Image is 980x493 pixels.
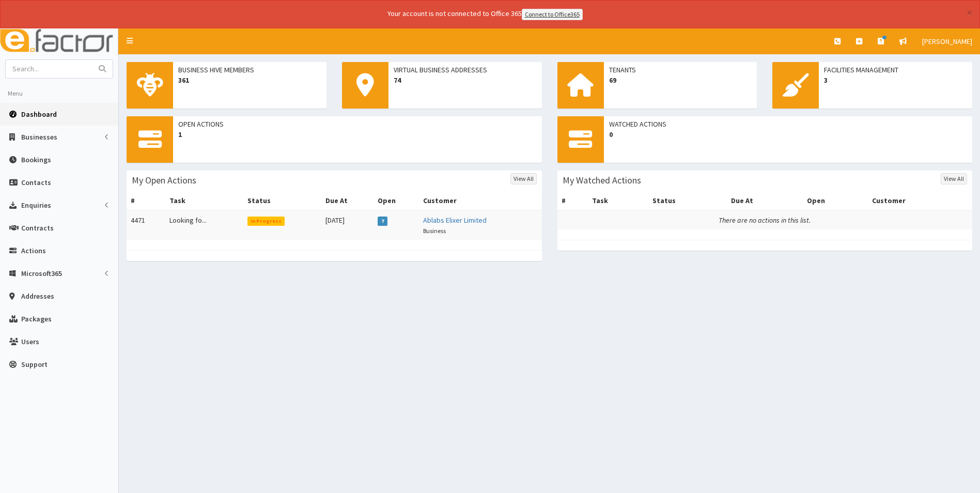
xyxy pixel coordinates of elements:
span: Users [21,337,39,346]
span: 0 [609,129,968,140]
span: Bookings [21,155,51,164]
input: Search... [6,60,92,78]
th: Customer [419,191,542,210]
span: 1 [178,129,537,140]
a: [PERSON_NAME] [914,28,980,54]
th: Task [588,191,648,210]
th: Open [374,191,418,210]
div: Your account is not connected to Office 365 [183,8,787,20]
span: Virtual Business Addresses [394,65,537,75]
th: Status [243,191,322,210]
span: 3 [824,75,967,85]
button: × [967,7,972,18]
a: Connect to Office365 [522,9,583,20]
span: Tenants [609,65,752,75]
a: Ablabs Elixer Limited [423,215,487,225]
th: Due At [727,191,803,210]
span: Dashboard [21,110,57,119]
span: [PERSON_NAME] [922,37,972,46]
td: 4471 [127,210,165,240]
span: 7 [378,217,387,226]
a: View All [941,173,967,184]
span: Facilities Management [824,65,967,75]
span: Contracts [21,223,54,233]
span: Packages [21,314,52,323]
span: Enquiries [21,201,51,210]
span: Microsoft365 [21,269,62,278]
span: Watched Actions [609,119,968,129]
th: Task [165,191,243,210]
span: 69 [609,75,752,85]
span: Support [21,360,48,369]
h3: My Open Actions [132,176,196,185]
span: Addresses [21,291,54,301]
th: Due At [321,191,374,210]
span: Businesses [21,132,57,142]
span: Open Actions [178,119,537,129]
td: Looking fo... [165,210,243,240]
th: # [127,191,165,210]
span: 74 [394,75,537,85]
th: Customer [868,191,972,210]
span: Contacts [21,178,51,187]
span: 361 [178,75,321,85]
a: View All [510,173,537,184]
th: # [557,191,588,210]
i: There are no actions in this list. [719,215,811,225]
span: In Progress [247,217,285,226]
span: Business Hive Members [178,65,321,75]
h3: My Watched Actions [563,176,641,185]
th: Status [648,191,727,210]
small: Business [423,227,446,235]
th: Open [803,191,868,210]
td: [DATE] [321,210,374,240]
span: Actions [21,246,46,255]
